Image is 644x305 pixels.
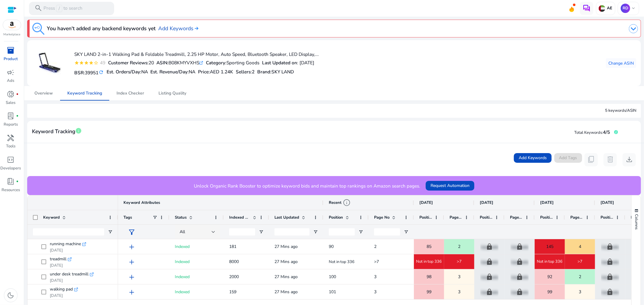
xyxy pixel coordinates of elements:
[480,271,498,283] p: Upgrade
[229,244,236,249] span: 181
[16,93,19,96] span: fiber_manual_record
[621,4,630,13] p: RD
[128,258,136,266] span: add
[50,255,66,264] span: treadmill
[511,286,529,298] p: Upgrade
[313,230,318,234] button: Open Filter Menu
[141,69,148,75] span: NA
[50,263,72,268] p: [DATE]
[599,5,605,12] img: ae.svg
[547,271,552,283] span: 92
[601,215,613,220] span: Position
[210,69,233,75] span: AED 1.24K
[427,240,431,253] span: 85
[458,271,460,283] span: 3
[3,20,21,30] img: amazon.svg
[519,155,547,161] span: Add Keywords
[634,214,639,230] span: Columns
[189,69,195,75] span: NA
[194,182,420,189] p: Unlock Organic Rank Booster to optimize keyword bids and maintain top rankings on Amazon search p...
[206,59,259,66] div: Sporting Goods
[358,230,363,234] button: Open Filter Menu
[47,24,155,32] h3: You haven't added any backend keywords yet
[123,215,132,220] span: Tags
[274,215,299,220] span: Last Updated
[537,259,562,265] span: Not in top 336
[229,259,239,265] span: 8000
[329,259,354,265] span: Not in top 336
[262,59,297,66] b: Last Updated on
[1,165,21,172] p: Developers
[374,244,376,249] span: 2
[128,273,136,281] span: add
[257,69,270,75] span: Brand
[7,47,15,54] span: inventory_2
[39,52,61,75] img: 41i0a62kb0L._AC_US40_.jpg
[175,244,190,249] span: Indexed
[511,271,529,283] p: Upgrade
[601,200,614,205] span: [DATE]
[108,59,149,66] b: Customer Reviews:
[198,69,233,75] h5: Price:
[480,286,498,298] p: Upgrade
[7,178,15,185] span: book_4
[540,215,553,220] span: Position
[229,215,250,220] span: Indexed Products
[605,108,636,114] div: 5 keywords/ASIN
[16,180,19,183] span: fiber_manual_record
[89,60,94,65] mat-icon: star
[426,181,474,191] button: Request Automation
[274,244,298,249] span: 27 Mins ago
[84,60,89,65] mat-icon: star
[7,90,15,98] span: donut_small
[480,256,498,268] p: Upgrade
[75,127,82,134] span: info
[601,241,619,253] p: Upgrade
[85,69,98,76] span: 39951
[450,215,462,220] span: Page No
[274,228,309,236] input: Last Updated Filter Input
[427,286,431,298] span: 99
[50,293,78,299] p: [DATE]
[4,56,18,62] p: Product
[7,78,14,84] p: Ads
[7,112,15,120] span: lab_profile
[259,230,264,234] button: Open Filter Menu
[193,27,198,30] img: arrow-right.svg
[578,259,582,265] span: >7
[123,200,160,205] span: Keyword Attributes
[274,289,298,295] span: 27 Mins ago
[94,60,98,65] mat-icon: star_border
[374,228,400,236] input: Page No Filter Input
[271,69,294,75] span: SKY LAND
[6,143,15,149] p: Tools
[601,271,619,283] p: Upgrade
[601,286,619,298] p: Upgrade
[631,215,643,220] span: Page No
[7,69,15,76] span: campaign
[574,130,603,135] span: Total Keywords:
[6,100,16,106] p: Sales
[511,256,529,268] p: Upgrade
[419,215,432,220] span: Position
[603,129,610,135] span: 4/5
[480,200,493,205] span: [DATE]
[4,32,21,37] p: Marketplace
[510,215,523,220] span: Page No
[50,239,81,249] span: running machine
[229,228,255,236] input: Indexed Products Filter Input
[374,274,376,280] span: 3
[74,60,79,65] mat-icon: star
[623,153,636,166] button: download
[33,228,104,236] input: Keyword Filter Input
[43,215,60,220] span: Keyword
[427,271,431,283] span: 98
[329,228,355,236] input: Position Filter Input
[606,58,636,68] button: Change ASIN
[79,60,84,65] mat-icon: star
[34,91,53,95] span: Overview
[108,59,154,66] div: 20
[601,256,619,268] p: Upgrade
[50,248,86,253] p: [DATE]
[404,230,409,234] button: Open Filter Menu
